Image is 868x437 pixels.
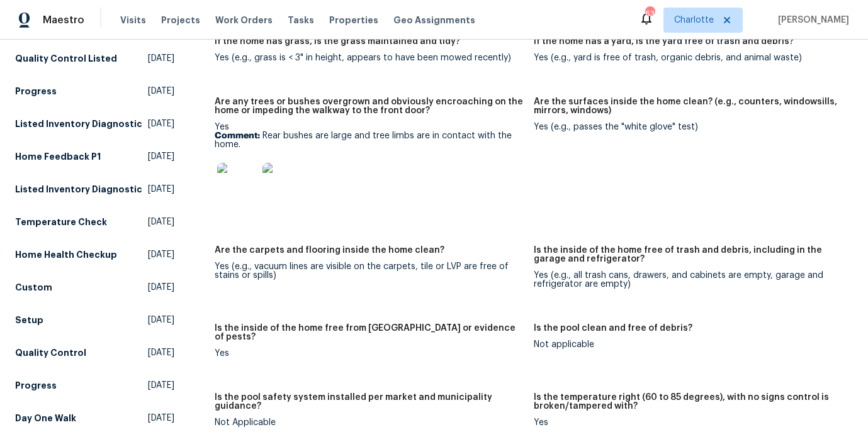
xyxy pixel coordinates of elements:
[215,393,524,411] h5: Is the pool safety system installed per market and municipality guidance?
[393,14,475,26] span: Geo Assignments
[534,37,794,46] h5: If the home has a yard, is the yard free of trash and debris?
[534,340,843,349] div: Not applicable
[15,276,174,299] a: Custom[DATE]
[148,52,174,65] span: [DATE]
[120,14,146,26] span: Visits
[215,324,524,341] h5: Is the inside of the home free from [GEOGRAPHIC_DATA] or evidence of pests?
[15,314,43,326] h5: Setup
[534,271,843,289] div: Yes (e.g., all trash cans, drawers, and cabinets are empty, garage and refrigerator are empty)
[148,85,174,97] span: [DATE]
[534,324,692,333] h5: Is the pool clean and free of debris?
[15,80,174,102] a: Progress[DATE]
[15,85,57,97] h5: Progress
[15,379,57,392] h5: Progress
[15,47,174,70] a: Quality Control Listed[DATE]
[15,216,107,228] h5: Temperature Check
[534,97,843,115] h5: Are the surfaces inside the home clean? (e.g., counters, windowsills, mirrors, windows)
[15,248,117,261] h5: Home Health Checkup
[15,113,174,135] a: Listed Inventory Diagnostic[DATE]
[215,131,260,140] b: Comment:
[15,412,76,424] h5: Day One Walk
[15,150,101,163] h5: Home Feedback P1
[534,393,843,411] h5: Is the temperature right (60 to 85 degrees), with no signs control is broken/tampered with?
[148,216,174,228] span: [DATE]
[148,281,174,294] span: [DATE]
[215,262,524,280] div: Yes (e.g., vacuum lines are visible on the carpets, tile or LVP are free of stains or spills)
[148,346,174,359] span: [DATE]
[773,14,849,26] span: [PERSON_NAME]
[15,374,174,397] a: Progress[DATE]
[148,118,174,130] span: [DATE]
[215,97,524,115] h5: Are any trees or bushes overgrown and obviously encroaching on the home or impeding the walkway t...
[15,52,117,65] h5: Quality Control Listed
[534,246,843,263] h5: Is the inside of the home free of trash and debris, including in the garage and refrigerator?
[215,37,460,46] h5: If the home has grass, is the grass maintained and tidy?
[215,418,524,427] div: Not Applicable
[148,150,174,163] span: [DATE]
[148,314,174,326] span: [DATE]
[15,118,142,130] h5: Listed Inventory Diagnostic
[215,123,524,211] div: Yes
[15,178,174,201] a: Listed Inventory Diagnostic[DATE]
[15,145,174,168] a: Home Feedback P1[DATE]
[148,248,174,261] span: [DATE]
[534,123,843,131] div: Yes (e.g., passes the "white glove" test)
[148,183,174,196] span: [DATE]
[288,16,314,25] span: Tasks
[215,246,444,255] h5: Are the carpets and flooring inside the home clean?
[148,379,174,392] span: [DATE]
[43,14,84,26] span: Maestro
[15,346,86,359] h5: Quality Control
[329,14,378,26] span: Properties
[215,53,524,62] div: Yes (e.g., grass is < 3" in height, appears to have been mowed recently)
[15,183,142,196] h5: Listed Inventory Diagnostic
[215,14,273,26] span: Work Orders
[674,14,714,26] span: Charlotte
[15,243,174,266] a: Home Health Checkup[DATE]
[534,53,843,62] div: Yes (e.g., yard is free of trash, organic debris, and animal waste)
[215,131,524,149] p: Rear bushes are large and tree limbs are in contact with the home.
[161,14,200,26] span: Projects
[148,412,174,424] span: [DATE]
[215,349,524,358] div: Yes
[15,211,174,233] a: Temperature Check[DATE]
[534,418,843,427] div: Yes
[645,8,654,20] div: 63
[15,341,174,364] a: Quality Control[DATE]
[15,407,174,429] a: Day One Walk[DATE]
[15,309,174,331] a: Setup[DATE]
[15,281,52,294] h5: Custom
